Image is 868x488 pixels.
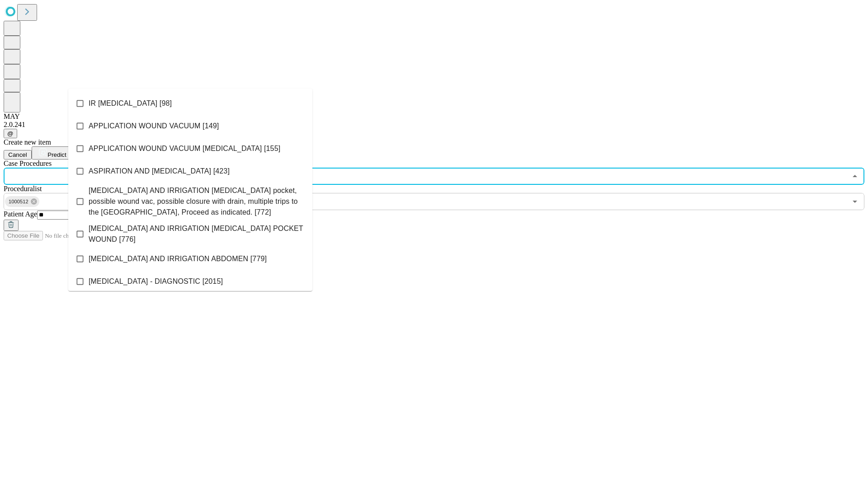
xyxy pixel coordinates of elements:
span: ASPIRATION AND [MEDICAL_DATA] [423] [89,166,230,177]
button: Cancel [4,150,32,160]
span: [MEDICAL_DATA] AND IRRIGATION [MEDICAL_DATA] pocket, possible wound vac, possible closure with dr... [89,185,305,218]
span: [MEDICAL_DATA] AND IRRIGATION [MEDICAL_DATA] POCKET WOUND [776] [89,223,305,245]
span: Create new item [4,138,51,146]
span: APPLICATION WOUND VACUUM [149] [89,121,219,131]
div: 1000512 [5,196,39,207]
span: APPLICATION WOUND VACUUM [MEDICAL_DATA] [155] [89,143,280,154]
button: @ [4,129,17,138]
button: Open [849,195,861,208]
span: Predict [47,151,66,158]
span: @ [7,130,14,137]
span: Proceduralist [4,185,42,192]
button: Predict [32,146,73,160]
span: Cancel [8,151,27,158]
span: [MEDICAL_DATA] - DIAGNOSTIC [2015] [89,276,223,287]
span: Patient Age [4,210,37,218]
div: MAY [4,113,864,121]
div: 2.0.241 [4,121,864,129]
span: IR [MEDICAL_DATA] [98] [89,98,172,109]
button: Close [849,170,861,183]
span: [MEDICAL_DATA] AND IRRIGATION ABDOMEN [779] [89,253,267,264]
span: 1000512 [5,197,32,207]
span: Scheduled Procedure [4,160,52,167]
